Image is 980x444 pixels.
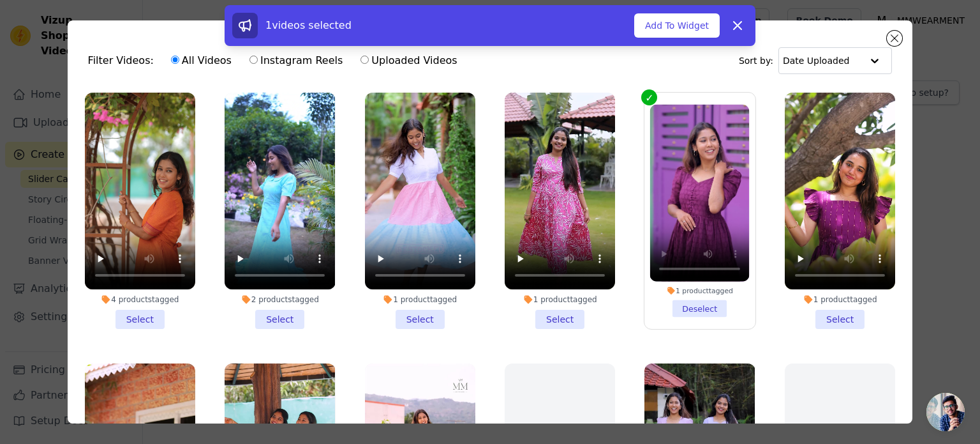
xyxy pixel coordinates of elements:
[85,295,195,305] div: 4 products tagged
[249,52,343,69] label: Instagram Reels
[88,46,464,75] div: Filter Videos:
[926,393,965,431] div: Open chat
[634,13,720,38] button: Add To Widget
[170,52,232,69] label: All Videos
[650,286,750,295] div: 1 product tagged
[739,47,893,74] div: Sort by:
[225,295,335,305] div: 2 products tagged
[785,295,895,305] div: 1 product tagged
[365,295,475,305] div: 1 product tagged
[505,295,615,305] div: 1 product tagged
[360,52,457,69] label: Uploaded Videos
[265,19,352,31] span: 1 videos selected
